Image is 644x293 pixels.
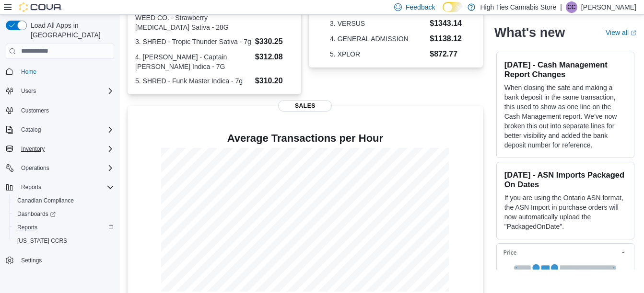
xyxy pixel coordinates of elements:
[21,107,49,114] span: Customers
[504,170,626,189] h3: [DATE] - ASN Imports Packaged On Dates
[17,105,53,116] a: Customers
[10,234,118,248] button: [US_STATE] CCRS
[17,181,114,193] span: Reports
[17,85,114,97] span: Users
[17,210,56,218] span: Dashboards
[17,66,40,78] a: Home
[13,195,78,206] a: Canadian Compliance
[2,65,118,79] button: Home
[2,253,118,267] button: Settings
[13,195,114,206] span: Canadian Compliance
[17,197,74,204] span: Canadian Compliance
[2,161,118,175] button: Operations
[2,180,118,194] button: Reports
[17,254,114,266] span: Settings
[330,34,426,44] dt: 4. GENERAL ADMISSION
[21,126,41,134] span: Catalog
[17,255,46,266] a: Settings
[17,224,37,231] span: Reports
[504,83,626,150] p: When closing the safe and making a bank deposit in the same transaction, this used to show as one...
[2,123,118,136] button: Catalog
[17,104,114,116] span: Customers
[27,21,114,40] span: Load All Apps in [GEOGRAPHIC_DATA]
[135,133,475,144] h4: Average Transactions per Hour
[135,52,251,71] dt: 4. [PERSON_NAME] - Captain [PERSON_NAME] Indica - 7G
[430,18,462,29] dd: $1343.14
[255,75,294,87] dd: $310.20
[10,221,118,234] button: Reports
[430,33,462,45] dd: $1138.12
[17,124,114,135] span: Catalog
[13,235,114,247] span: Washington CCRS
[21,164,49,172] span: Operations
[504,60,626,79] h3: [DATE] - Cash Management Report Changes
[406,2,435,12] span: Feedback
[13,208,59,220] a: Dashboards
[17,143,114,155] span: Inventory
[135,37,251,46] dt: 3. SHRED - Tropic Thunder Sativa - 7g
[567,1,575,13] span: CC
[480,1,556,13] p: High Ties Cannabis Store
[606,29,636,36] a: View allExternal link
[17,237,67,245] span: [US_STATE] CCRS
[21,145,45,153] span: Inventory
[255,51,294,63] dd: $312.08
[255,36,294,47] dd: $330.25
[10,194,118,207] button: Canadian Compliance
[17,143,48,155] button: Inventory
[10,207,118,221] a: Dashboards
[17,85,40,97] button: Users
[560,1,562,13] p: |
[13,222,41,233] a: Reports
[13,235,71,247] a: [US_STATE] CCRS
[13,208,114,220] span: Dashboards
[17,124,45,135] button: Catalog
[6,61,114,293] nav: Complex example
[330,19,426,28] dt: 3. VERSUS
[443,2,463,12] input: Dark Mode
[21,257,42,264] span: Settings
[21,68,36,76] span: Home
[2,84,118,98] button: Users
[278,100,332,112] span: Sales
[17,181,45,193] button: Reports
[13,222,114,233] span: Reports
[330,49,426,59] dt: 5. XPLOR
[17,162,53,174] button: Operations
[19,2,62,12] img: Cova
[566,1,577,13] div: Cole Christie
[17,66,114,78] span: Home
[17,162,114,174] span: Operations
[2,103,118,117] button: Customers
[494,25,565,40] h2: What's new
[504,193,626,231] p: If you are using the Ontario ASN format, the ASN Import in purchase orders will now automatically...
[21,183,41,191] span: Reports
[21,87,36,95] span: Users
[135,3,251,32] dt: 2. THE ORIGINAL FRASER VALLEY WEED CO. - Strawberry [MEDICAL_DATA] Sativa - 28G
[2,142,118,156] button: Inventory
[631,30,636,36] svg: External link
[135,76,251,86] dt: 5. SHRED - Funk Master Indica - 7g
[430,48,462,60] dd: $872.77
[581,1,636,13] p: [PERSON_NAME]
